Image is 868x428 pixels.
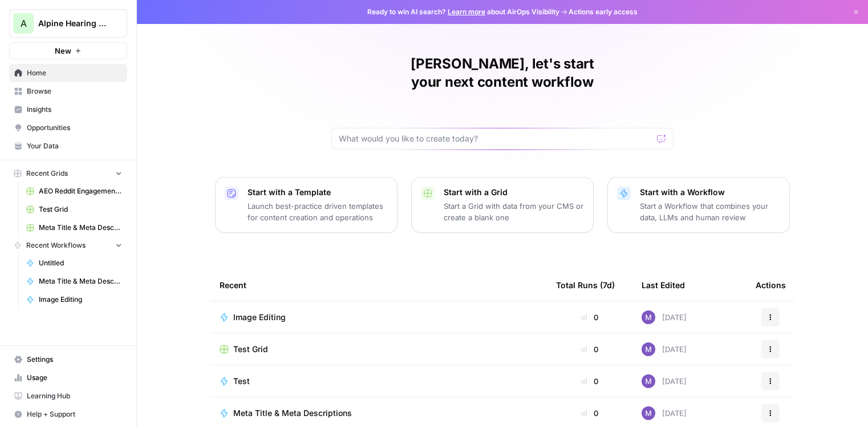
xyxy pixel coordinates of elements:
[367,7,559,17] span: Ready to win AI search? about AirOps Visibility
[9,165,127,182] button: Recent Grids
[39,186,122,196] span: AEO Reddit Engagement (1)
[642,406,687,420] div: [DATE]
[21,200,127,219] a: Test Grid
[220,375,538,387] a: Test
[569,7,638,17] span: Actions early access
[55,45,71,56] span: New
[642,269,685,301] div: Last Edited
[642,342,687,356] div: [DATE]
[27,86,122,96] span: Browse
[9,405,127,423] button: Help + Support
[21,17,27,30] span: A
[21,290,127,309] a: Image Editing
[9,350,127,369] a: Settings
[9,137,127,155] a: Your Data
[215,177,398,233] button: Start with a TemplateLaunch best-practice driven templates for content creation and operations
[38,18,107,29] span: Alpine Hearing Protection
[9,9,127,38] button: Workspace: Alpine Hearing Protection
[27,354,122,365] span: Settings
[27,391,122,401] span: Learning Hub
[640,187,780,198] p: Start with a Workflow
[27,104,122,115] span: Insights
[9,387,127,405] a: Learning Hub
[556,312,623,323] div: 0
[642,374,655,388] img: e6kq70s8a9t62dv0jzffhfgm2ef9
[9,64,127,82] a: Home
[26,168,68,179] span: Recent Grids
[248,187,388,198] p: Start with a Template
[642,406,655,420] img: e6kq70s8a9t62dv0jzffhfgm2ef9
[220,407,538,419] a: Meta Title & Meta Descriptions
[21,272,127,290] a: Meta Title & Meta Descriptions
[39,258,122,268] span: Untitled
[39,223,122,233] span: Meta Title & Meta Descriptions Grid (2)
[448,7,485,16] a: Learn more
[233,407,352,419] span: Meta Title & Meta Descriptions
[411,177,594,233] button: Start with a GridStart a Grid with data from your CMS or create a blank one
[607,177,790,233] button: Start with a WorkflowStart a Workflow that combines your data, LLMs and human review
[9,237,127,254] button: Recent Workflows
[233,375,250,387] span: Test
[220,269,538,301] div: Recent
[556,375,623,387] div: 0
[21,182,127,200] a: AEO Reddit Engagement (1)
[27,409,122,419] span: Help + Support
[39,276,122,286] span: Meta Title & Meta Descriptions
[26,240,86,251] span: Recent Workflows
[39,294,122,305] span: Image Editing
[9,82,127,100] a: Browse
[331,55,674,91] h1: [PERSON_NAME], let's start your next content workflow
[339,133,652,144] input: What would you like to create today?
[233,344,268,355] span: Test Grid
[21,219,127,237] a: Meta Title & Meta Descriptions Grid (2)
[642,310,687,324] div: [DATE]
[39,204,122,215] span: Test Grid
[233,312,286,323] span: Image Editing
[27,373,122,383] span: Usage
[640,200,780,223] p: Start a Workflow that combines your data, LLMs and human review
[27,123,122,133] span: Opportunities
[642,310,655,324] img: e6kq70s8a9t62dv0jzffhfgm2ef9
[220,344,538,355] a: Test Grid
[556,269,615,301] div: Total Runs (7d)
[21,254,127,272] a: Untitled
[556,407,623,419] div: 0
[27,141,122,151] span: Your Data
[248,200,388,223] p: Launch best-practice driven templates for content creation and operations
[642,342,655,356] img: e6kq70s8a9t62dv0jzffhfgm2ef9
[27,68,122,78] span: Home
[9,42,127,59] button: New
[756,269,786,301] div: Actions
[9,369,127,387] a: Usage
[444,187,584,198] p: Start with a Grid
[220,312,538,323] a: Image Editing
[642,374,687,388] div: [DATE]
[9,100,127,119] a: Insights
[556,344,623,355] div: 0
[444,200,584,223] p: Start a Grid with data from your CMS or create a blank one
[9,119,127,137] a: Opportunities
